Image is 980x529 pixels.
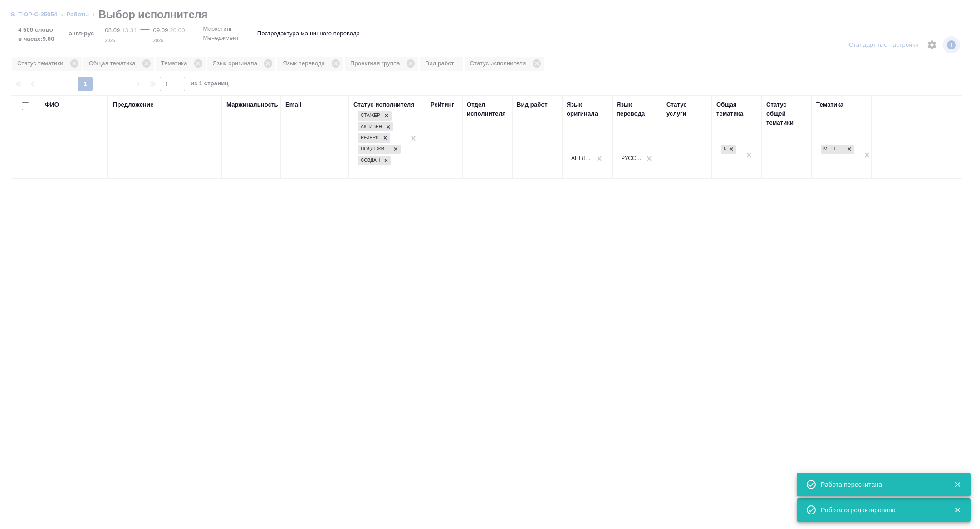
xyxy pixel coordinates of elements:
div: Резерв [358,133,380,143]
div: Язык оригинала [567,100,608,118]
div: Работа отредактирована [821,505,941,514]
div: Менеджмент [821,145,844,154]
div: Русский [621,155,642,162]
div: Предложение [113,100,154,109]
div: Маркетинг [721,145,726,154]
div: Email [285,100,301,109]
button: Закрыть [948,506,967,514]
div: Общая тематика [716,100,757,118]
div: Вид работ [517,100,548,109]
div: Работа пересчитана [821,480,941,489]
div: Стажер, Активен, Резерв, Подлежит внедрению, Создан [357,144,402,155]
div: Стажер [358,111,382,121]
p: Постредактура машинного перевода [257,29,360,38]
div: ФИО [45,100,59,109]
div: Создан [358,156,381,165]
div: Активен [358,122,383,132]
div: Тематика [816,100,843,109]
div: Менеджмент [820,144,855,155]
div: Стажер, Активен, Резерв, Подлежит внедрению, Создан [357,155,392,166]
div: Английский [571,155,592,162]
div: Статус услуги [666,100,707,118]
div: Отдел исполнителя [467,100,508,118]
div: Стажер, Активен, Резерв, Подлежит внедрению, Создан [357,121,394,133]
div: Подлежит внедрению [358,145,391,154]
div: Стажер, Активен, Резерв, Подлежит внедрению, Создан [357,110,392,121]
div: Статус исполнителя [353,100,414,109]
div: Статус общей тематики [766,100,807,127]
div: Язык перевода [617,100,657,118]
div: Стажер, Активен, Резерв, Подлежит внедрению, Создан [357,132,391,144]
div: Рейтинг [431,100,454,109]
div: Маржинальность [226,100,278,109]
div: Маркетинг [720,144,737,155]
button: Закрыть [948,480,967,489]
